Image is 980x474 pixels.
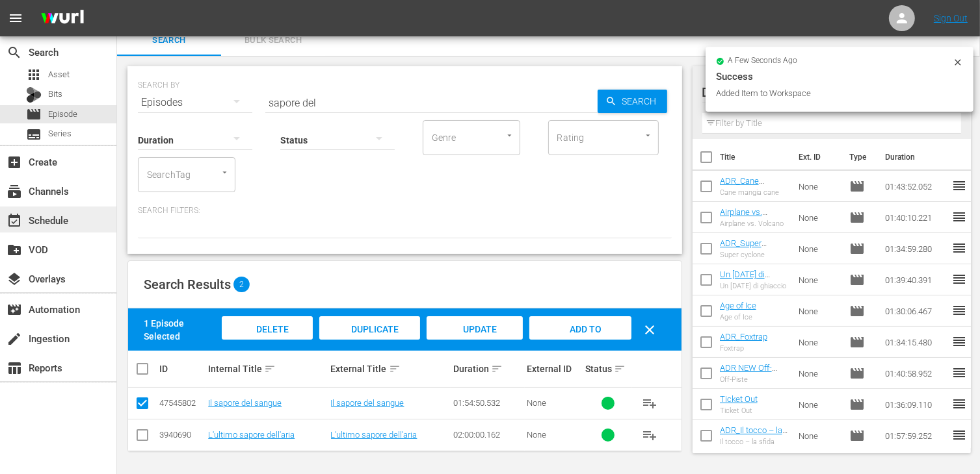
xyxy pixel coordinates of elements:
[453,398,523,408] div: 01:54:50.532
[720,207,767,227] a: Airplane vs. Volcano
[614,363,626,375] span: sort
[880,233,951,264] td: 01:34:59.280
[728,56,798,66] span: a few seconds ago
[7,155,22,170] span: Create
[389,363,401,375] span: sort
[849,272,865,288] span: Episode
[208,430,295,440] a: L'ultimo sapore dell'aria
[880,358,951,389] td: 01:40:58.952
[793,171,845,202] td: None
[793,358,845,389] td: None
[720,406,758,415] div: Ticket Out
[880,295,951,327] td: 01:30:06.467
[642,322,658,338] span: clear
[793,420,845,451] td: None
[453,361,523,377] div: Duration
[598,90,667,113] button: Search
[642,427,657,443] span: playlist_add
[208,361,326,377] div: Internal Title
[642,129,654,142] button: Open
[793,233,845,264] td: None
[849,179,865,194] span: Episode
[26,87,42,103] div: Bits
[951,209,967,225] span: reorder
[877,139,955,175] th: Duration
[26,127,42,142] span: Series
[427,316,523,340] button: Update Metadata
[159,364,204,374] div: ID
[720,332,767,342] a: ADR_Foxtrap
[720,363,777,382] a: ADR NEW Off-Piste
[138,84,252,121] div: Episodes
[585,361,630,377] div: Status
[849,303,865,319] span: Episode
[849,366,865,381] span: Episode
[793,389,845,420] td: None
[951,240,967,256] span: reorder
[503,129,516,142] button: Open
[720,425,788,445] a: ADR_Il tocco – la sfida
[793,327,845,358] td: None
[720,176,768,195] a: ADR_Cane mangia cane
[341,324,399,359] span: Duplicate Episode
[264,363,276,375] span: sort
[720,269,770,289] a: Un [DATE] di ghiaccio
[720,301,756,310] a: Age of Ice
[527,398,581,408] div: None
[720,375,788,384] div: Off-Piste
[849,334,865,350] span: Episode
[720,219,788,228] div: Airplane vs. Volcano
[793,202,845,233] td: None
[951,396,967,412] span: reorder
[219,166,231,179] button: Open
[720,313,756,321] div: Age of Ice
[208,398,282,408] a: Il sapore del sangue
[720,438,788,446] div: Il tocco – la sfida
[26,106,42,122] span: Episode
[793,295,845,327] td: None
[720,188,788,197] div: Cane mangia cane
[720,139,791,175] th: Title
[720,251,788,259] div: Super cyclone
[7,45,22,60] span: Search
[7,360,22,376] span: Reports
[31,3,94,34] img: ans4CAIJ8jUAAAAAAAAAAAAAAAAAAAAAAAAgQb4GAAAAAAAAAAAAAAAAAAAAAAAAJMjXAAAAAAAAAAAAAAAAAAAAAAAAgAT5G...
[331,361,449,377] div: External Title
[125,33,213,48] span: Search
[841,139,877,175] th: Type
[331,398,404,408] a: Il sapore del sangue
[849,210,865,225] span: Episode
[849,428,865,443] span: Episode
[791,139,842,175] th: Ext. ID
[548,324,612,359] span: Add to Workspace
[642,395,657,411] span: playlist_add
[716,69,963,84] div: Success
[951,178,967,193] span: reorder
[951,365,967,380] span: reorder
[720,394,758,404] a: Ticket Out
[849,241,865,256] span: Episode
[880,264,951,295] td: 01:39:40.391
[634,419,665,451] button: playlist_add
[527,364,581,374] div: External ID
[446,324,503,359] span: Update Metadata
[229,33,317,48] span: Bulk Search
[934,13,968,23] a: Sign Out
[48,127,72,140] span: Series
[951,427,967,443] span: reorder
[319,316,419,340] button: Duplicate Episode
[453,430,523,440] div: 02:00:00.162
[8,10,23,26] span: menu
[7,242,22,258] span: VOD
[880,171,951,202] td: 01:43:52.052
[702,74,950,110] div: Default Workspace
[720,282,788,290] div: Un [DATE] di ghiaccio
[48,68,70,81] span: Asset
[880,389,951,420] td: 01:36:09.110
[951,334,967,349] span: reorder
[527,430,581,440] div: None
[48,88,62,101] span: Bits
[331,430,417,440] a: L'ultimo sapore dell'aria
[7,302,22,318] span: Automation
[720,344,767,353] div: Foxtrap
